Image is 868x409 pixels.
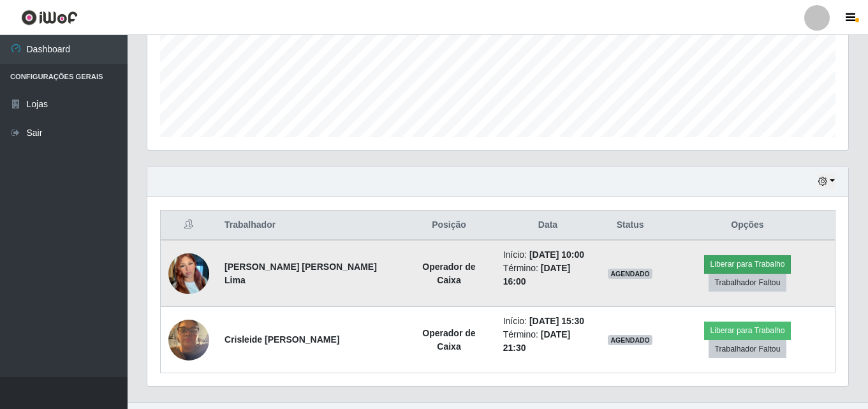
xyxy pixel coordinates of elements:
time: [DATE] 10:00 [529,249,584,260]
img: CoreUI Logo [21,10,78,26]
img: 1751716500415.jpeg [168,313,209,367]
strong: Crisleide [PERSON_NAME] [224,334,339,345]
li: Término: [503,328,593,355]
th: Status [600,211,660,241]
li: Término: [503,262,593,288]
strong: Operador de Caixa [422,328,475,352]
th: Opções [660,211,835,241]
button: Trabalhador Faltou [709,340,786,358]
span: AGENDADO [608,335,652,345]
button: Liberar para Trabalho [704,322,790,339]
button: Liberar para Trabalho [704,255,790,273]
th: Data [496,211,601,241]
img: 1739276484437.jpeg [168,246,209,301]
li: Início: [503,248,593,262]
button: Trabalhador Faltou [709,274,786,292]
li: Início: [503,315,593,328]
span: AGENDADO [608,269,652,279]
time: [DATE] 15:30 [529,316,584,326]
th: Trabalhador [217,211,402,241]
th: Posição [402,211,495,241]
strong: [PERSON_NAME] [PERSON_NAME] Lima [224,262,377,285]
strong: Operador de Caixa [422,262,475,285]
